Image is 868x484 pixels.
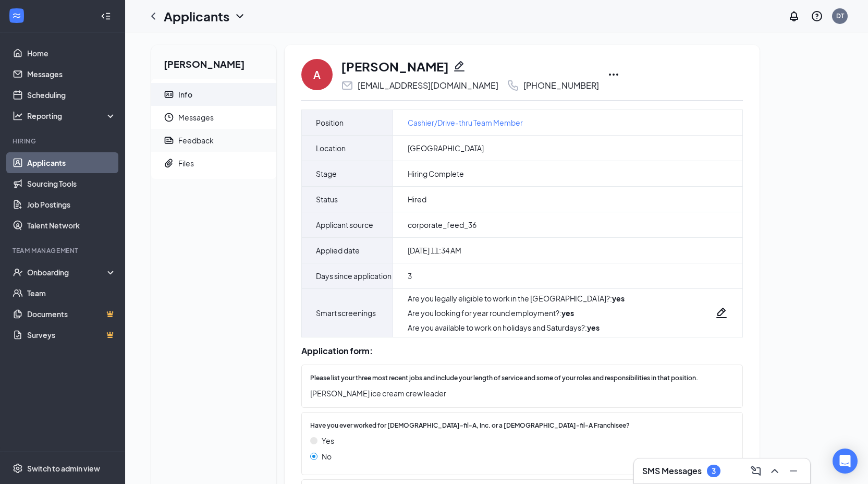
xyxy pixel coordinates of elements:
[358,80,498,91] div: [EMAIL_ADDRESS][DOMAIN_NAME]
[507,79,519,92] svg: Phone
[178,135,214,146] div: Feedback
[316,142,346,154] span: Location
[13,267,23,277] svg: UserCheck
[147,10,160,22] svg: ChevronLeft
[178,158,194,168] div: Files
[408,143,484,153] span: [GEOGRAPHIC_DATA]
[27,194,116,215] a: Job Postings
[27,463,100,474] div: Switch to admin view
[750,465,762,477] svg: ComposeMessage
[178,89,192,100] div: Info
[316,116,344,129] span: Position
[587,323,600,332] strong: yes
[836,11,844,20] div: DT
[788,10,800,22] svg: Notifications
[642,465,702,477] h3: SMS Messages
[561,308,574,318] strong: yes
[27,304,116,324] a: DocumentsCrown
[164,89,174,100] svg: ContactCard
[27,43,116,64] a: Home
[785,463,802,479] button: Minimize
[523,80,599,91] div: [PHONE_NUMBER]
[13,137,114,146] div: Hiring
[27,283,116,304] a: Team
[151,106,276,129] a: ClockMessages
[164,135,174,146] svg: Report
[310,421,630,431] span: Have you ever worked for [DEMOGRAPHIC_DATA]-fil-A, Inc. or a [DEMOGRAPHIC_DATA]-fil-A Franchisee?
[13,463,23,474] svg: Settings
[408,293,625,304] div: Are you legally eligible to work in the [GEOGRAPHIC_DATA]? :
[178,106,268,129] span: Messages
[612,294,625,303] strong: yes
[27,64,116,84] a: Messages
[316,244,360,257] span: Applied date
[101,11,111,21] svg: Collapse
[712,467,716,476] div: 3
[408,322,625,333] div: Are you available to work on holidays and Saturdays? :
[453,60,466,72] svg: Pencil
[310,373,698,383] span: Please list your three most recent jobs and include your length of service and some of your roles...
[27,215,116,236] a: Talent Network
[341,57,449,75] h1: [PERSON_NAME]
[164,112,174,123] svg: Clock
[234,10,246,22] svg: ChevronDown
[408,194,426,204] span: Hired
[27,111,117,121] div: Reporting
[408,220,476,230] span: corporate_feed_36
[316,193,338,205] span: Status
[13,111,23,121] svg: Analysis
[715,307,728,319] svg: Pencil
[301,346,743,356] div: Application form:
[151,83,276,106] a: ContactCardInfo
[766,463,783,479] button: ChevronUp
[322,435,334,446] span: Yes
[408,308,625,318] div: Are you looking for year round employment? :
[811,10,823,22] svg: QuestionInfo
[11,10,22,21] svg: WorkstreamLogo
[768,465,781,477] svg: ChevronUp
[408,117,523,128] a: Cashier/Drive-thru Team Member
[164,158,174,168] svg: Paperclip
[341,79,353,92] svg: Email
[316,270,392,282] span: Days since application
[607,68,620,81] svg: Ellipses
[316,307,376,319] span: Smart screenings
[27,173,116,194] a: Sourcing Tools
[27,324,116,345] a: SurveysCrown
[164,7,229,25] h1: Applicants
[27,267,107,277] div: Onboarding
[316,219,373,231] span: Applicant source
[316,167,337,180] span: Stage
[408,245,461,256] span: [DATE] 11:34 AM
[787,465,800,477] svg: Minimize
[151,152,276,175] a: PaperclipFiles
[322,451,332,462] span: No
[13,246,114,255] div: Team Management
[833,449,858,474] div: Open Intercom Messenger
[408,271,412,281] span: 3
[27,152,116,173] a: Applicants
[408,168,464,179] span: Hiring Complete
[151,45,276,79] h2: [PERSON_NAME]
[313,67,321,82] div: A
[310,388,724,399] span: [PERSON_NAME] ice cream crew leader
[748,463,764,479] button: ComposeMessage
[151,129,276,152] a: ReportFeedback
[27,84,116,105] a: Scheduling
